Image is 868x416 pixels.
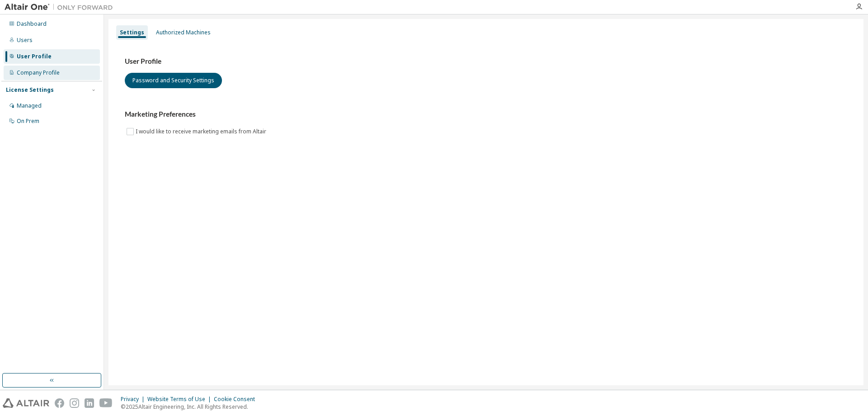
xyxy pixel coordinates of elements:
img: facebook.svg [55,398,64,408]
img: Altair One [5,3,118,12]
div: Privacy [121,396,147,403]
div: Authorized Machines [156,29,211,36]
div: Cookie Consent [214,396,260,403]
img: youtube.svg [99,398,113,408]
div: Website Terms of Use [147,396,214,403]
img: instagram.svg [70,398,79,408]
h3: Marketing Preferences [125,110,847,119]
img: linkedin.svg [85,398,94,408]
p: © 2025 Altair Engineering, Inc. All Rights Reserved. [121,403,260,411]
button: Password and Security Settings [125,73,222,88]
div: Managed [17,102,42,109]
div: Settings [120,29,144,36]
div: On Prem [17,118,39,125]
img: altair_logo.svg [3,398,49,408]
div: User Profile [17,53,52,60]
div: License Settings [6,86,54,94]
div: Users [17,37,33,44]
div: Company Profile [17,69,60,76]
label: I would like to receive marketing emails from Altair [136,126,268,137]
h3: User Profile [125,57,847,66]
div: Dashboard [17,20,47,28]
